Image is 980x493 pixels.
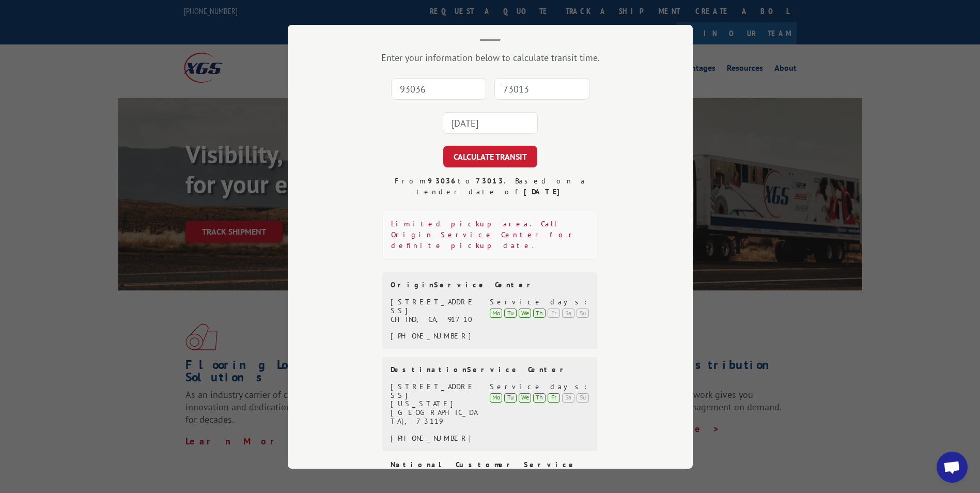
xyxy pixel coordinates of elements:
[548,393,560,402] div: Fr
[548,308,560,317] div: Fr
[391,399,478,425] div: [US_STATE][GEOGRAPHIC_DATA], 73119
[519,308,531,317] div: We
[577,393,589,402] div: Su
[391,315,478,323] div: CHINO, CA, 91710
[339,6,641,26] h2: Transit Calculator
[490,308,502,317] div: Mo
[533,393,546,402] div: Th
[519,393,531,402] div: We
[562,308,574,317] div: Sa
[391,434,478,443] div: [PHONE_NUMBER]
[391,459,577,469] strong: National Customer Service
[494,78,589,100] input: Dest. Zip
[490,393,502,402] div: Mo
[504,308,517,317] div: Tu
[577,308,589,317] div: Su
[490,298,589,306] div: Service days:
[523,187,564,196] strong: [DATE]
[391,298,478,315] div: [STREET_ADDRESS]
[475,176,503,186] strong: 73013
[533,308,546,317] div: Th
[504,393,517,402] div: Tu
[391,382,478,400] div: [STREET_ADDRESS]
[443,146,537,167] button: CALCULATE TRANSIT
[562,393,574,402] div: Sa
[339,52,641,64] div: Enter your information below to calculate transit time.
[391,281,589,289] div: Origin Service Center
[391,365,589,374] div: Destination Service Center
[391,78,486,100] input: Origin Zip
[443,112,538,134] input: Tender Date
[490,382,589,391] div: Service days:
[382,176,598,197] div: From to . Based on a tender date of
[391,332,478,341] div: [PHONE_NUMBER]
[937,452,968,483] div: Open chat
[382,210,598,260] div: Limited pickup area. Call Origin Service Center for definite pickup date.
[427,176,457,186] strong: 93036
